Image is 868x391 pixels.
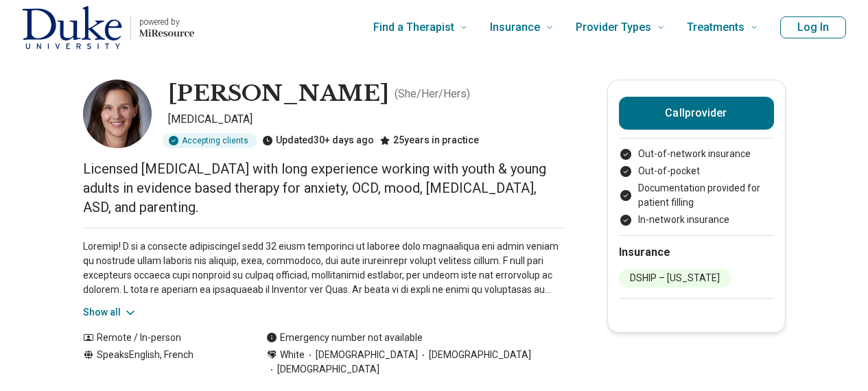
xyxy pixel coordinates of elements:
[83,159,563,217] p: Licensed [MEDICAL_DATA] with long experience working with youth & young adults in evidence based ...
[619,244,774,261] h2: Insurance
[687,18,744,37] span: Treatments
[83,305,137,320] button: Show all
[168,111,563,128] p: [MEDICAL_DATA]
[619,164,774,178] li: Out-of-pocket
[266,362,379,377] span: [DEMOGRAPHIC_DATA]
[418,348,531,362] span: [DEMOGRAPHIC_DATA]
[619,97,774,130] button: Callprovider
[83,348,239,377] div: Speaks English, French
[163,133,257,148] div: Accepting clients
[780,16,846,38] button: Log In
[83,331,239,345] div: Remote / In-person
[619,213,774,227] li: In-network insurance
[395,86,470,102] p: ( She/Her/Hers )
[22,5,194,49] a: Home page
[619,147,774,227] ul: Payment options
[619,147,774,161] li: Out-of-network insurance
[490,18,540,37] span: Insurance
[619,269,731,287] li: DSHIP – [US_STATE]
[619,181,774,210] li: Documentation provided for patient filling
[576,18,651,37] span: Provider Types
[280,348,305,362] span: White
[139,16,194,27] p: powered by
[379,133,479,148] div: 25 years in practice
[168,80,389,108] h1: [PERSON_NAME]
[83,239,563,297] p: Loremip! D si a consecte adipiscingel sedd 32 eiusm temporinci ut laboree dolo magnaaliqua eni ad...
[83,80,152,148] img: Miriam Ehrensaft, Psychologist
[262,133,374,148] div: Updated 30+ days ago
[373,18,454,37] span: Find a Therapist
[305,348,418,362] span: [DEMOGRAPHIC_DATA]
[266,331,423,345] div: Emergency number not available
